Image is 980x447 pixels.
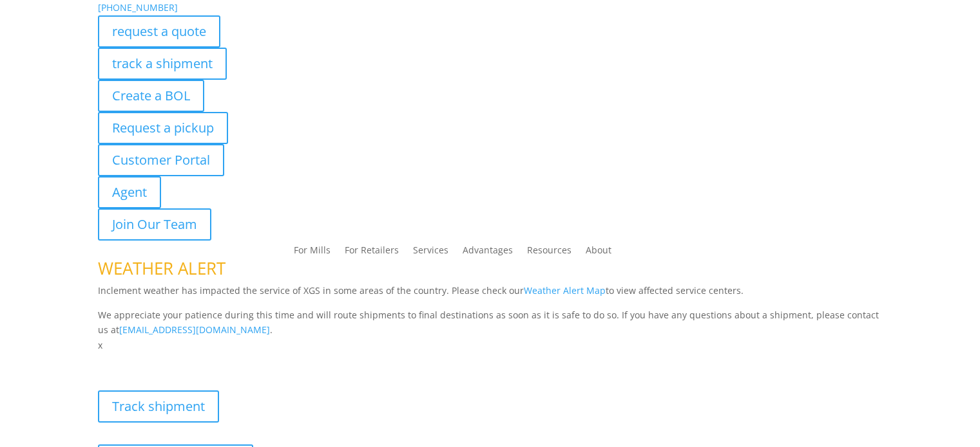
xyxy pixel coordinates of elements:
a: Customer Portal [98,144,224,176]
span: WEATHER ALERT [98,257,226,280]
b: Visibility, transparency, and control for your entire supply chain. [98,355,385,367]
a: [PHONE_NUMBER] [98,1,178,14]
a: track a shipment [98,48,227,80]
a: Agent [98,176,161,208]
a: Join Our Team [98,208,211,241]
a: Advantages [463,246,513,260]
p: Inclement weather has impacted the service of XGS in some areas of the country. Please check our ... [98,283,882,307]
a: About [586,246,611,260]
p: x [98,338,882,353]
a: Request a pickup [98,112,228,144]
a: Track shipment [98,390,219,423]
a: request a quote [98,15,220,48]
a: For Retailers [345,246,399,260]
a: For Mills [294,246,331,260]
a: [EMAIL_ADDRESS][DOMAIN_NAME] [119,324,270,336]
a: Create a BOL [98,80,204,112]
p: We appreciate your patience during this time and will route shipments to final destinations as so... [98,307,882,338]
a: Services [413,246,448,260]
a: Resources [527,246,572,260]
a: Weather Alert Map [524,284,606,296]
